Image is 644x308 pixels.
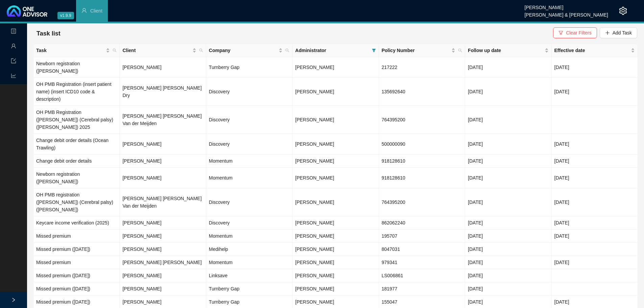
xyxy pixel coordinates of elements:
[33,269,120,282] td: Missed premium ([DATE])
[379,269,465,282] td: LS006861
[285,48,289,52] span: search
[81,8,87,13] span: user
[295,47,369,54] span: Administrator
[284,45,291,55] span: search
[206,188,292,216] td: Discovery
[33,155,120,168] td: Change debit order details
[295,141,334,147] span: [PERSON_NAME]
[552,168,638,188] td: [DATE]
[206,168,292,188] td: Momentum
[379,44,465,57] th: Policy Number
[295,286,334,291] span: [PERSON_NAME]
[206,243,292,256] td: Medihelp
[37,30,61,37] span: Task list
[120,282,206,295] td: [PERSON_NAME]
[465,57,551,78] td: [DATE]
[206,256,292,269] td: Momentum
[120,269,206,282] td: [PERSON_NAME]
[120,230,206,243] td: [PERSON_NAME]
[465,155,551,168] td: [DATE]
[11,25,16,39] span: profile
[206,230,292,243] td: Momentum
[465,134,551,155] td: [DATE]
[120,134,206,155] td: [PERSON_NAME]
[379,256,465,269] td: 979341
[457,45,463,55] span: search
[379,106,465,134] td: 764395200
[372,48,376,52] span: filter
[33,168,120,188] td: Newborn registration ([PERSON_NAME])
[379,216,465,230] td: 862062240
[33,134,120,155] td: Change debit order details (Ocean Trawling)
[33,256,120,269] td: Missed premium
[295,233,334,239] span: [PERSON_NAME]
[206,216,292,230] td: Discovery
[465,243,551,256] td: [DATE]
[295,220,334,226] span: [PERSON_NAME]
[552,188,638,216] td: [DATE]
[120,155,206,168] td: [PERSON_NAME]
[613,29,632,37] span: Add Task
[206,44,292,57] th: Company
[206,269,292,282] td: Linksave
[465,44,551,57] th: Follow up date
[465,188,551,216] td: [DATE]
[553,27,597,38] button: Clear Filters
[554,47,629,54] span: Effective date
[36,47,104,54] span: Task
[379,168,465,188] td: 918128610
[295,199,334,205] span: [PERSON_NAME]
[465,78,551,106] td: [DATE]
[552,155,638,168] td: [DATE]
[379,243,465,256] td: 8047031
[90,8,102,14] span: Client
[295,260,334,265] span: [PERSON_NAME]
[552,78,638,106] td: [DATE]
[57,12,74,19] span: v1.9.9
[199,48,203,52] span: search
[206,106,292,134] td: Discovery
[295,65,334,70] span: [PERSON_NAME]
[552,134,638,155] td: [DATE]
[379,230,465,243] td: 195707
[33,188,120,216] td: OH PMB registration ([PERSON_NAME]) (Cerebral palsy) ([PERSON_NAME])
[122,47,191,54] span: Client
[120,78,206,106] td: [PERSON_NAME] [PERSON_NAME] Dry
[295,117,334,122] span: [PERSON_NAME]
[206,134,292,155] td: Discovery
[465,168,551,188] td: [DATE]
[379,57,465,78] td: 217222
[379,134,465,155] td: 500000090
[465,269,551,282] td: [DATE]
[120,256,206,269] td: [PERSON_NAME] [PERSON_NAME]
[206,78,292,106] td: Discovery
[458,48,462,52] span: search
[198,45,205,55] span: search
[379,188,465,216] td: 764395200
[295,246,334,252] span: [PERSON_NAME]
[120,57,206,78] td: [PERSON_NAME]
[120,168,206,188] td: [PERSON_NAME]
[33,282,120,295] td: Missed premium ([DATE])
[11,55,16,69] span: import
[605,30,610,35] span: plus
[379,78,465,106] td: 135692640
[558,30,563,35] span: filter
[11,298,16,302] span: right
[465,282,551,295] td: [DATE]
[379,155,465,168] td: 918128610
[295,89,334,94] span: [PERSON_NAME]
[7,5,47,17] img: 2df55531c6924b55f21c4cf5d4484680-logo-light.svg
[552,44,638,57] th: Effective date
[465,216,551,230] td: [DATE]
[465,230,551,243] td: [DATE]
[33,243,120,256] td: Missed premium ([DATE])
[295,158,334,164] span: [PERSON_NAME]
[552,256,638,269] td: [DATE]
[566,29,591,37] span: Clear Filters
[206,57,292,78] td: Turnberry Gap
[552,57,638,78] td: [DATE]
[33,106,120,134] td: OH PMB Registration ([PERSON_NAME]) (Cerebral palsy) ([PERSON_NAME]) 2025
[600,27,637,38] button: Add Task
[525,2,608,9] div: [PERSON_NAME]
